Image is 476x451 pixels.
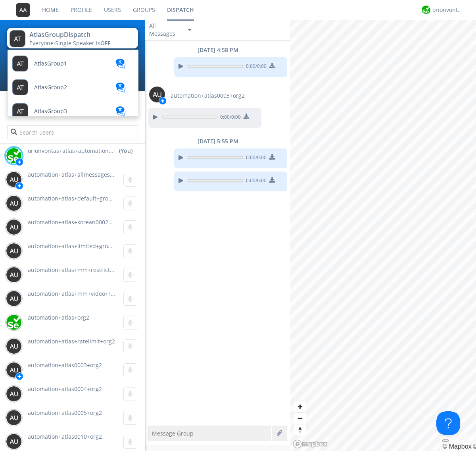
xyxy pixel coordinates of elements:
[6,386,22,402] img: 373638.png
[149,22,181,38] div: All Messages
[6,172,22,187] img: 373638.png
[294,412,306,424] button: Zoom out
[188,29,191,31] img: caret-down-sm.svg
[6,362,22,378] img: 373638.png
[6,243,22,259] img: 373638.png
[28,409,102,416] span: automation+atlas0005+org2
[422,6,430,14] img: 29d36aed6fa347d5a1537e7736e6aa13
[171,92,245,100] span: automation+atlas0003+org2
[100,39,110,47] span: OFF
[115,106,127,116] img: translation-blue.svg
[115,83,127,93] img: translation-blue.svg
[6,148,22,164] img: 29d36aed6fa347d5a1537e7736e6aa13
[145,137,290,145] div: [DATE] 5:55 PM
[28,361,102,369] span: automation+atlas0003+org2
[10,30,25,47] img: 373638.png
[28,242,133,250] span: automation+atlas+limited+groups+org2
[28,433,102,440] span: automation+atlas0010+org2
[243,177,267,186] span: 0:00 / 0:00
[28,337,115,345] span: automation+atlas+ratelimit+org2
[28,147,115,155] span: orionvontas+atlas+automation+org2
[294,424,306,436] button: Reset bearing to north
[34,61,67,67] span: AtlasGroup1
[6,314,22,330] img: 416df68e558d44378204aed28a8ce244
[29,39,119,47] div: Everyone ·
[244,114,249,119] img: download media button
[28,314,89,321] span: automation+atlas+org2
[115,59,127,69] img: translation-blue.svg
[7,28,138,48] button: AtlasGroupDispatchEveryone·Single Speaker isOFF
[28,218,123,226] span: automation+atlas+korean0002+org2
[269,154,275,160] img: download media button
[293,439,328,449] a: Mapbox logo
[145,46,290,54] div: [DATE] 4:58 PM
[217,114,241,122] span: 0:00 / 0:00
[243,154,267,163] span: 0:00 / 0:00
[7,49,139,117] ul: AtlasGroupDispatchEveryone·Single Speaker isOFF
[6,338,22,354] img: 373638.png
[6,291,22,306] img: 373638.png
[294,413,306,424] span: Zoom out
[29,30,119,39] div: AtlasGroupDispatch
[6,267,22,283] img: 373638.png
[34,85,67,91] span: AtlasGroup2
[7,125,138,139] input: Search users
[269,63,275,68] img: download media button
[6,195,22,211] img: 373638.png
[6,219,22,235] img: 373638.png
[28,290,149,297] span: automation+atlas+mm+video+restricted+org2
[28,171,139,178] span: automation+atlas+allmessages+org2+new
[6,434,22,449] img: 373638.png
[119,147,132,155] div: (You)
[6,410,22,426] img: 373638.png
[149,87,165,102] img: 373638.png
[442,443,471,450] a: Mapbox
[34,108,67,114] span: AtlasGroup3
[432,6,462,14] div: orionvontas+atlas+automation+org2
[28,266,132,274] span: automation+atlas+mm+restricted+org2
[294,401,306,412] button: Zoom in
[28,195,131,202] span: automation+atlas+default+group+org2
[16,3,30,17] img: 373638.png
[436,411,460,435] iframe: Toggle Customer Support
[243,63,267,71] span: 0:00 / 0:00
[294,424,306,436] span: Reset bearing to north
[28,385,102,393] span: automation+atlas0004+org2
[55,39,110,47] span: Single Speaker is
[442,439,449,442] button: Toggle attribution
[269,177,275,183] img: download media button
